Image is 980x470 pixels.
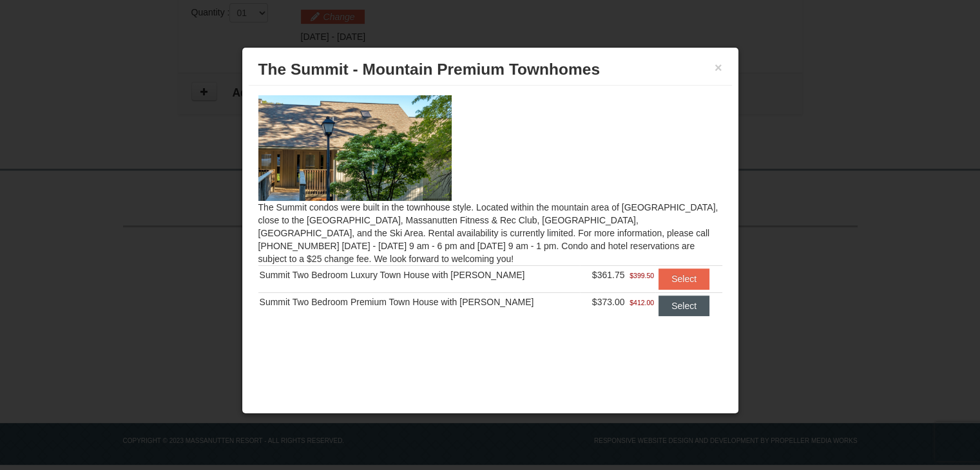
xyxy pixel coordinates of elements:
button: × [715,61,722,74]
img: 19219034-1-0eee7e00.jpg [258,95,452,201]
span: $412.00 [629,296,654,309]
span: The Summit - Mountain Premium Townhomes [258,61,600,78]
span: $373.00 [592,297,625,307]
span: $361.75 [592,270,625,280]
div: Summit Two Bedroom Luxury Town House with [PERSON_NAME] [260,268,579,281]
button: Select [658,296,709,316]
span: $399.50 [629,269,654,282]
button: Select [658,268,709,289]
div: The Summit condos were built in the townhouse style. Located within the mountain area of [GEOGRAP... [249,86,732,341]
div: Summit Two Bedroom Premium Town House with [PERSON_NAME] [260,296,579,308]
